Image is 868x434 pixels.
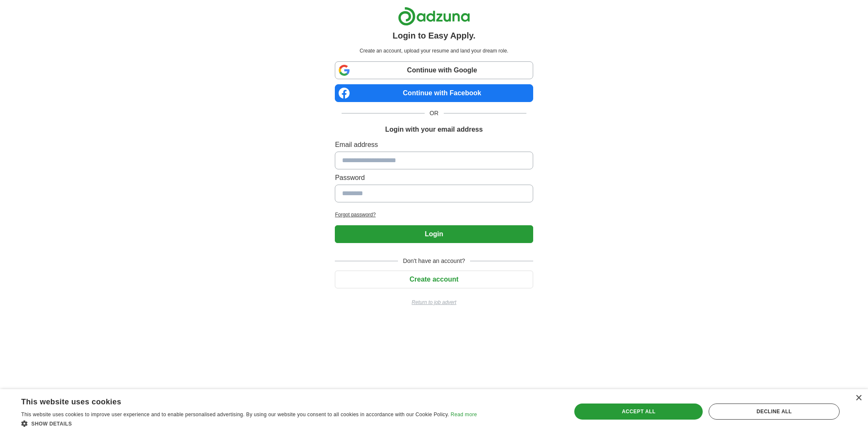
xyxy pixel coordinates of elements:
div: Decline all [709,404,840,420]
a: Continue with Facebook [335,84,533,102]
h1: Login to Easy Apply. [392,29,476,42]
label: Email address [335,140,533,150]
img: Adzuna logo [398,7,470,26]
label: Password [335,173,533,183]
button: Login [335,225,533,243]
div: Accept all [574,404,703,420]
button: Create account [335,271,533,288]
p: Create an account, upload your resume and land your dream role. [337,47,531,55]
div: Close [855,395,862,401]
a: Read more, opens a new window [451,412,477,417]
div: Show details [21,419,477,428]
a: Return to job advert [335,299,533,306]
span: This website uses cookies to improve user experience and to enable personalised advertising. By u... [21,412,449,417]
span: Show details [31,421,72,427]
h1: Login with your email address [385,124,483,135]
a: Forgot password? [335,211,533,218]
a: Create account [335,276,533,283]
span: Don't have an account? [398,257,470,265]
span: OR [425,109,444,118]
div: This website uses cookies [21,394,456,407]
a: Continue with Google [335,61,533,79]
